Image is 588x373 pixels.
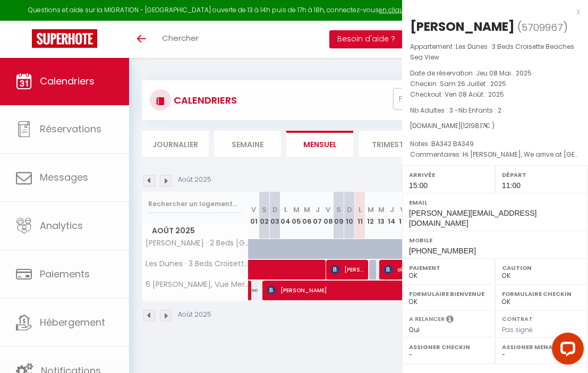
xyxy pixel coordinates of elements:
span: Jeu 08 Mai . 2025 [476,69,532,78]
span: Sam 26 Juillet . 2025 [440,79,506,88]
span: 5709967 [522,21,563,34]
p: Checkin : [410,79,580,89]
label: Départ [502,169,581,180]
label: Caution [502,262,581,273]
span: Les Dunes · 3 Beds Croisette Beaches Sea View [410,42,574,62]
label: Paiement [409,262,488,273]
span: 11:00 [502,181,521,190]
label: Assigner Menage [502,342,581,352]
div: [DOMAIN_NAME] [410,121,580,131]
label: Formulaire Checkin [502,289,581,299]
label: Arrivée [409,169,488,180]
label: Contrat [502,315,533,321]
iframe: LiveChat chat widget [543,328,588,373]
i: Sélectionner OUI si vous souhaiter envoyer les séquences de messages post-checkout [446,315,454,326]
label: Formulaire Bienvenue [409,289,488,299]
span: 15:00 [409,181,428,190]
span: Nb Adultes : 3 - [410,106,501,115]
span: [PHONE_NUMBER] [409,247,476,255]
p: Date de réservation : [410,68,580,79]
p: Checkout : [410,89,580,100]
label: Email [409,197,581,208]
p: Commentaires : [410,149,580,160]
p: Appartement : [410,41,580,63]
div: x [402,5,580,18]
p: Notes : [410,139,580,149]
label: Mobile [409,235,581,245]
span: Pas signé [502,325,533,334]
span: [PERSON_NAME][EMAIL_ADDRESS][DOMAIN_NAME] [409,209,536,227]
span: Ven 08 Août . 2025 [445,90,504,99]
label: Assigner Checkin [409,342,488,352]
span: BA342 BA349 [431,139,474,148]
div: [PERSON_NAME] [410,18,515,35]
span: 12198.17 [463,121,485,130]
span: Nb Enfants : 2 [458,106,501,115]
span: ( € ) [461,121,495,130]
label: A relancer [409,315,445,324]
span: ( ) [517,20,568,35]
